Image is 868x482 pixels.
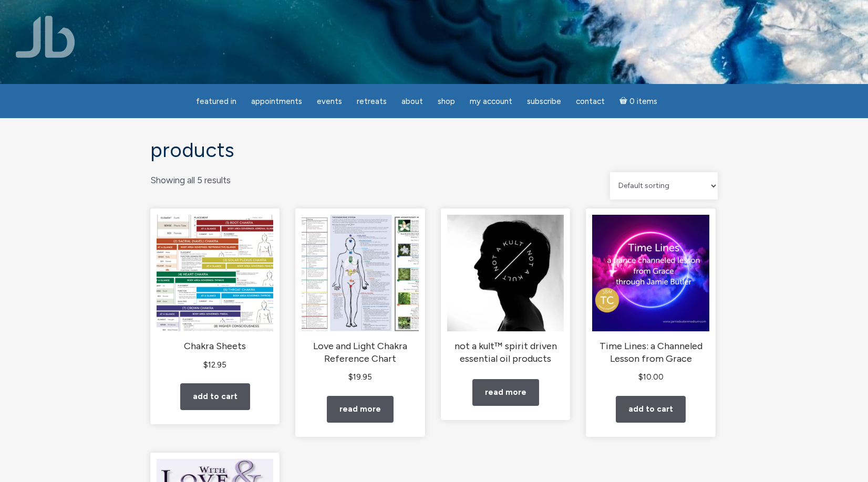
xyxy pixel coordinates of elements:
[348,372,372,382] bdi: 19.95
[245,91,308,112] a: Appointments
[431,91,461,112] a: Shop
[576,97,605,106] span: Contact
[470,97,512,106] span: My Account
[463,91,519,112] a: My Account
[613,90,664,112] a: Cart0 items
[157,340,273,353] h2: Chakra Sheets
[350,91,393,112] a: Retreats
[629,98,657,106] span: 0 items
[638,372,664,382] bdi: 10.00
[570,91,611,112] a: Contact
[302,215,418,331] img: Love and Light Chakra Reference Chart
[357,97,387,106] span: Retreats
[327,396,394,423] a: Read more about “Love and Light Chakra Reference Chart”
[150,172,231,188] p: Showing all 5 results
[302,215,418,384] a: Love and Light Chakra Reference Chart $19.95
[521,91,567,112] a: Subscribe
[438,97,455,106] span: Shop
[302,340,418,365] h2: Love and Light Chakra Reference Chart
[251,97,302,106] span: Appointments
[610,172,718,200] select: Shop order
[395,91,429,112] a: About
[190,91,243,112] a: featured in
[527,97,561,106] span: Subscribe
[203,360,208,370] span: $
[619,97,629,106] i: Cart
[616,396,686,423] a: Add to cart: “Time Lines: a Channeled Lesson from Grace”
[203,360,226,370] bdi: 12.95
[196,97,236,106] span: featured in
[157,215,273,372] a: Chakra Sheets $12.95
[180,383,250,410] a: Add to cart: “Chakra Sheets”
[447,215,564,365] a: not a kult™ spirit driven essential oil products
[16,16,75,58] img: Jamie Butler. The Everyday Medium
[447,215,564,331] img: not a kult™ spirit driven essential oil products
[317,97,342,106] span: Events
[401,97,423,106] span: About
[348,372,353,382] span: $
[592,340,709,365] h2: Time Lines: a Channeled Lesson from Grace
[150,139,718,162] h1: Products
[592,215,709,331] img: Time Lines: a Channeled Lesson from Grace
[592,215,709,384] a: Time Lines: a Channeled Lesson from Grace $10.00
[472,379,539,406] a: Read more about “not a kult™ spirit driven essential oil products”
[638,372,643,382] span: $
[447,340,564,365] h2: not a kult™ spirit driven essential oil products
[311,91,348,112] a: Events
[157,215,273,331] img: Chakra Sheets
